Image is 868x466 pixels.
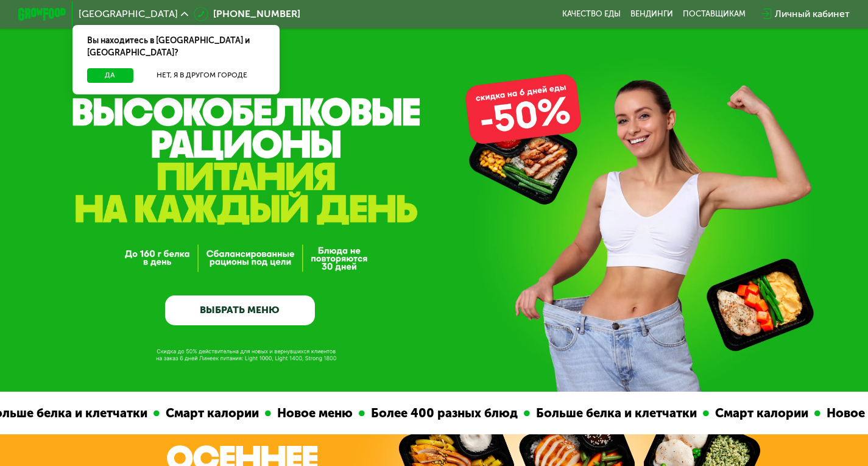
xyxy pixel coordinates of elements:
[72,25,280,68] div: Вы находитесь в [GEOGRAPHIC_DATA] и [GEOGRAPHIC_DATA]?
[138,68,266,83] button: Нет, я в другом городе
[165,295,315,325] a: ВЫБРАТЬ МЕНЮ
[194,7,300,21] a: [PHONE_NUMBER]
[630,9,673,19] a: Вендинги
[526,404,699,423] div: Больше белка и клетчатки
[156,404,261,423] div: Смарт калории
[87,68,133,83] button: Да
[775,7,850,21] div: Личный кабинет
[683,9,746,19] div: поставщикам
[361,404,520,423] div: Более 400 разных блюд
[562,9,621,19] a: Качество еды
[267,404,355,423] div: Новое меню
[79,9,178,19] span: [GEOGRAPHIC_DATA]
[705,404,811,423] div: Смарт калории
